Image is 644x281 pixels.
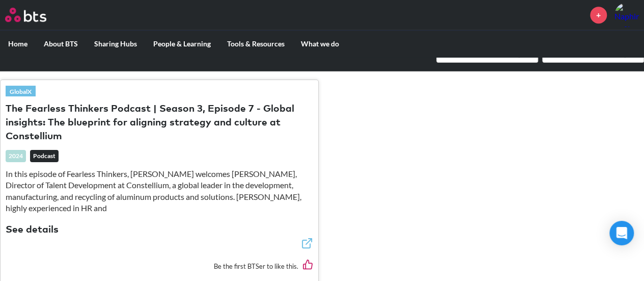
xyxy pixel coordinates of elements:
[30,150,59,162] em: Podcast
[5,8,65,22] a: Go home
[614,3,639,27] img: Naphinya Rassamitat
[145,31,219,57] label: People & Learning
[36,31,86,57] label: About BTS
[219,31,293,57] label: Tools & Resources
[6,168,313,214] p: In this episode of Fearless Thinkers, [PERSON_NAME] welcomes [PERSON_NAME], Director of Talent De...
[590,7,607,23] a: +
[6,223,59,237] button: See details
[6,86,36,97] a: GlobalX
[293,31,347,57] label: What we do
[609,221,634,245] div: Open Intercom Messenger
[6,103,313,144] button: The Fearless Thinkers Podcast | Season 3, Episode 7 - Global insights: The blueprint for aligning...
[6,150,26,162] div: 2024
[301,237,313,252] a: External link
[6,252,313,280] div: Be the first BTSer to like this.
[5,8,46,22] img: BTS Logo
[614,3,639,27] a: Profile
[86,31,145,57] label: Sharing Hubs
